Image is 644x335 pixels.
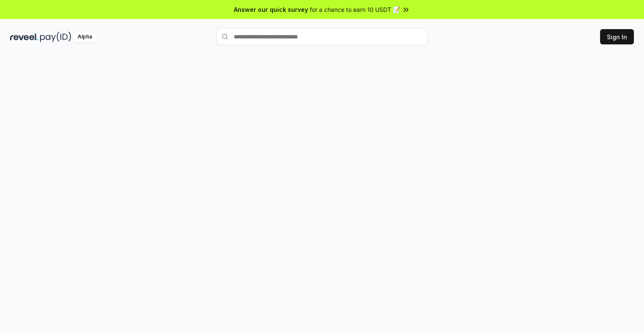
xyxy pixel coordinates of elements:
[10,32,38,42] img: reveel_dark
[600,29,634,44] button: Sign In
[40,32,71,42] img: pay_id
[73,32,97,42] div: Alpha
[310,5,400,14] span: for a chance to earn 10 USDT 📝
[234,5,308,14] span: Answer our quick survey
